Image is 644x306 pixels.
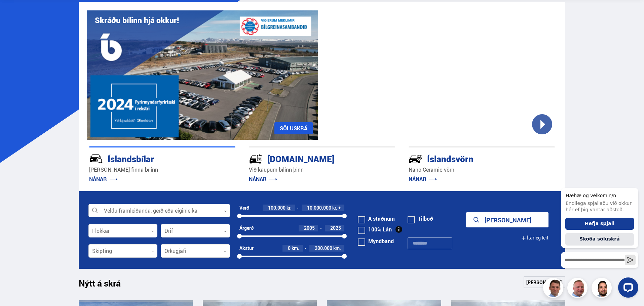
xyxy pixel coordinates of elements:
a: NÁNAR [249,175,277,183]
span: km. [333,246,341,251]
div: Árgerð [239,225,254,231]
button: [PERSON_NAME] [466,212,548,227]
img: tr5P-W3DuiFaO7aO.svg [249,152,263,166]
span: kr. [287,205,292,211]
span: km. [292,246,299,251]
div: Akstur [239,246,254,251]
label: Myndband [358,238,394,244]
p: [PERSON_NAME] finna bílinn [89,166,235,174]
p: Við kaupum bílinn þinn [249,166,395,174]
span: 200.000 [315,245,332,251]
span: kr. [332,205,337,211]
span: + [338,205,341,211]
span: 0 [288,245,291,251]
span: 10.000.000 [307,205,331,211]
img: JRvxyua_JYH6wB4c.svg [89,152,103,166]
span: 2025 [330,225,341,231]
div: Íslandsvörn [409,152,531,164]
a: NÁNAR [409,175,437,183]
p: Nano Ceramic vörn [409,166,555,174]
img: eKx6w-_Home_640_.png [87,10,318,140]
div: Verð [239,205,249,211]
button: Ítarleg leit [521,230,548,246]
a: NÁNAR [89,175,118,183]
span: 100.000 [268,205,286,211]
iframe: LiveChat chat widget [556,175,641,303]
a: [PERSON_NAME] [524,276,565,288]
label: Á staðnum [358,216,395,221]
div: Íslandsbílar [89,152,212,164]
h1: Nýtt á skrá [79,278,132,292]
img: FbJEzSuNWCJXmdc-.webp [544,279,564,299]
label: Tilboð [408,216,433,221]
div: [DOMAIN_NAME] [249,152,371,164]
h1: Skráðu bílinn hjá okkur! [95,16,179,25]
label: 100% Lán [358,227,392,232]
img: -Svtn6bYgwAsiwNX.svg [409,152,423,166]
span: 2005 [304,225,315,231]
a: SÖLUSKRÁ [274,122,313,134]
